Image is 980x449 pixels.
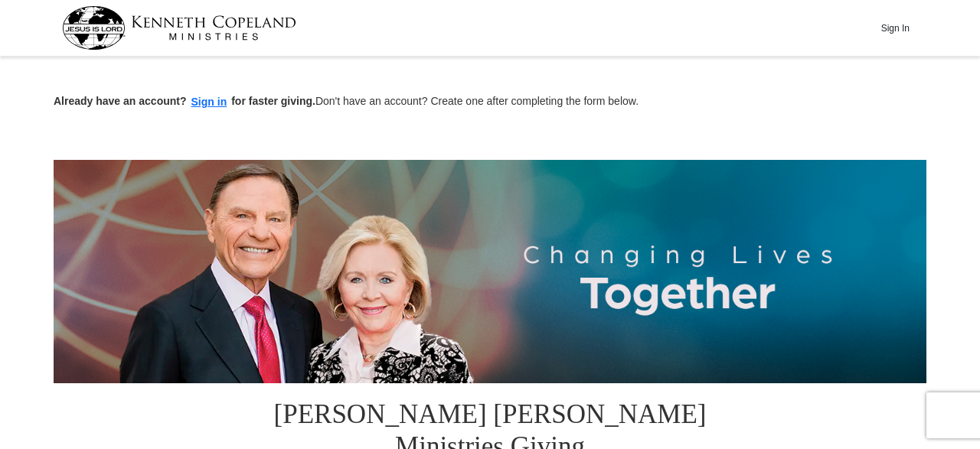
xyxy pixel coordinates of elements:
[872,16,918,40] button: Sign In
[54,93,926,111] p: Don't have an account? Create one after completing the form below.
[54,95,315,107] strong: Already have an account? for faster giving.
[187,93,232,111] button: Sign in
[62,6,296,50] img: kcm-header-logo.svg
